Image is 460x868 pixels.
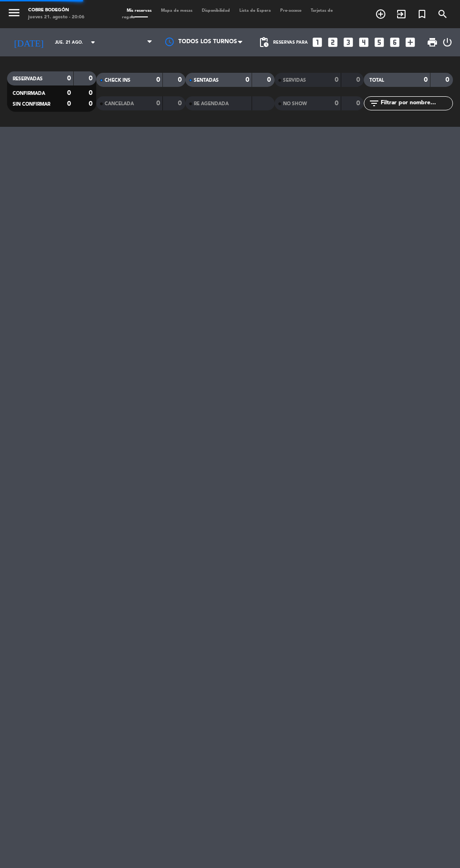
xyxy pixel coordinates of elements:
span: TOTAL [369,78,384,83]
span: SERVIDAS [283,78,306,83]
strong: 0 [424,77,428,83]
span: RE AGENDADA [194,101,229,106]
div: LOG OUT [442,28,453,56]
i: add_circle_outline [375,8,386,20]
span: pending_actions [258,37,269,48]
span: NO SHOW [283,101,307,106]
span: Lista de Espera [235,8,276,13]
strong: 0 [89,101,94,107]
strong: 0 [89,90,94,96]
div: jueves 21. agosto - 20:06 [28,14,84,21]
i: power_settings_new [442,37,453,48]
i: menu [7,6,21,20]
strong: 0 [67,75,71,82]
strong: 0 [67,90,71,96]
strong: 0 [356,77,362,83]
strong: 0 [156,100,160,107]
span: Mis reservas [122,8,156,13]
button: menu [7,6,21,22]
i: looks_3 [342,36,354,48]
span: Pre-acceso [276,8,306,13]
i: filter_list [368,98,380,109]
span: Mapa de mesas [156,8,197,13]
i: exit_to_app [396,8,407,20]
input: Filtrar por nombre... [380,98,452,108]
span: Disponibilidad [197,8,235,13]
span: SENTADAS [194,78,219,83]
span: print [427,37,438,48]
strong: 0 [335,100,338,107]
strong: 0 [67,101,71,107]
i: arrow_drop_down [87,37,99,48]
strong: 0 [178,100,184,107]
i: add_box [404,36,416,48]
strong: 0 [267,77,273,83]
div: Cobre Bodegón [28,7,84,14]
span: SIN CONFIRMAR [13,102,50,107]
i: looks_6 [389,36,401,48]
i: looks_one [311,36,323,48]
i: looks_5 [373,36,385,48]
span: Reservas para [273,40,308,45]
strong: 0 [445,77,451,83]
span: CONFIRMADA [13,91,45,96]
strong: 0 [156,77,160,83]
strong: 0 [356,100,362,107]
strong: 0 [89,75,94,82]
i: turned_in_not [416,8,428,20]
i: looks_two [327,36,339,48]
strong: 0 [335,77,338,83]
i: looks_4 [358,36,370,48]
i: [DATE] [7,33,50,52]
i: search [437,8,448,20]
strong: 0 [245,77,249,83]
span: CHECK INS [105,78,130,83]
strong: 0 [178,77,184,83]
span: RESERVADAS [13,77,43,81]
span: CANCELADA [105,101,134,106]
